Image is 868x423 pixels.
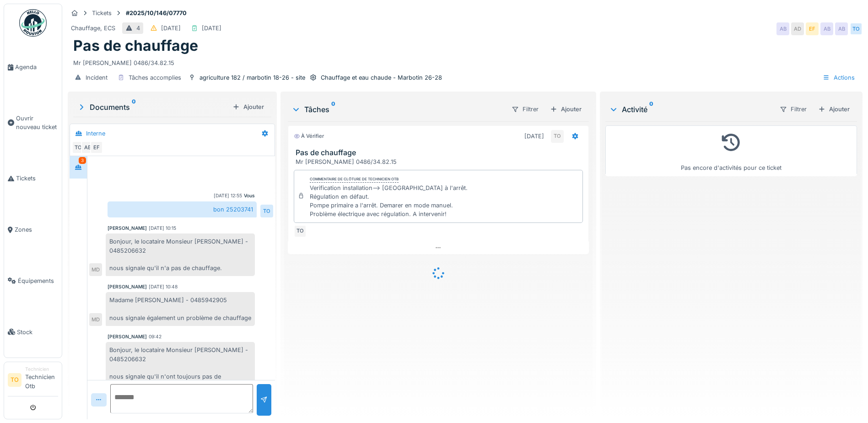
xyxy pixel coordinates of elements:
h1: Pas de chauffage [73,37,198,54]
sup: 0 [331,104,335,115]
div: Verification installation--> [GEOGRAPHIC_DATA] à l'arrêt. Régulation en défaut. Pompe primaire a ... [310,184,468,219]
div: MD [89,263,102,276]
img: Badge_color-CXgf-gQk.svg [19,9,47,37]
sup: 0 [132,102,136,113]
div: AB [776,22,789,35]
div: AD [791,22,804,35]
div: Mr [PERSON_NAME] 0486/34.82.15 [73,55,857,67]
span: Zones [15,225,58,234]
div: Mr [PERSON_NAME] 0486/34.82.15 [296,157,585,166]
div: TO [260,205,273,217]
div: TO [294,225,307,238]
div: [DATE] 12:55 [214,192,242,199]
div: [DATE] 10:15 [149,225,176,232]
div: Vous [244,192,255,199]
a: Équipements [4,255,62,306]
div: À vérifier [294,132,324,140]
a: Tickets [4,153,62,204]
div: Bonjour, le locataire Monsieur [PERSON_NAME] - 0485206632 nous signale qu'il n'a pas de chauffage. [106,233,255,276]
div: Ajouter [814,103,853,115]
a: Stock [4,306,62,358]
span: Équipements [18,277,58,285]
div: 4 [136,24,140,33]
div: Interne [86,129,105,138]
div: 09:42 [149,333,162,340]
div: agriculture 182 / marbotin 18-26 - site [199,73,305,82]
div: Ajouter [546,103,585,115]
div: EF [806,22,819,35]
div: Tâches [291,104,504,115]
div: Actions [819,71,859,84]
strong: #2025/10/146/07770 [122,9,190,17]
div: Activité [609,104,772,115]
div: Incident [86,73,108,82]
div: [PERSON_NAME] [108,333,147,340]
div: Documents [77,102,229,113]
h3: Pas de chauffage [296,148,585,157]
div: Ajouter [229,101,268,113]
span: Tickets [16,174,58,183]
div: Technicien [25,366,58,373]
div: EF [90,141,103,154]
div: AB [820,22,833,35]
div: TO [850,22,863,35]
a: Ouvrir nouveau ticket [4,93,62,153]
div: AB [835,22,848,35]
span: Ouvrir nouveau ticket [16,114,58,131]
div: TO [72,141,85,154]
div: [DATE] [161,24,181,33]
div: Pas encore d'activités pour ce ticket [611,130,851,172]
div: Madame [PERSON_NAME] - 0485942905 nous signale également un problème de chauffage [106,292,255,326]
a: Zones [4,204,62,255]
span: Agenda [15,63,58,71]
div: Bonjour, le locataire Monsieur [PERSON_NAME] - 0485206632 nous signale qu'il n'ont toujours pas d... [106,342,255,393]
div: Filtrer [507,103,543,116]
div: Commentaire de clôture de Technicien Otb [310,176,399,183]
li: Technicien Otb [25,366,58,394]
sup: 0 [649,104,653,115]
div: Chauffage, ECS [71,24,115,33]
div: MD [89,313,102,326]
a: TO TechnicienTechnicien Otb [8,366,58,396]
div: 3 [79,157,86,164]
a: Agenda [4,42,62,93]
div: Tâches accomplies [129,73,181,82]
li: TO [8,373,22,387]
div: [PERSON_NAME] [108,283,147,290]
div: Filtrer [776,103,811,116]
div: TO [551,130,564,143]
div: AB [81,141,94,154]
div: Tickets [92,9,112,17]
div: [PERSON_NAME] [108,225,147,232]
div: Chauffage et eau chaude - Marbotin 26-28 [321,73,442,82]
div: [DATE] [524,132,544,141]
div: bon 25203741 [108,201,257,217]
span: Stock [17,328,58,336]
div: [DATE] 10:48 [149,283,178,290]
div: [DATE] [202,24,221,33]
